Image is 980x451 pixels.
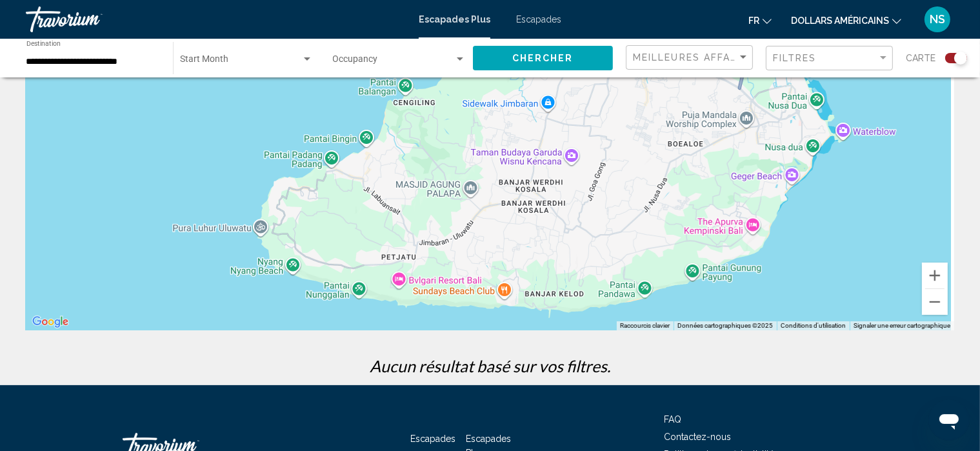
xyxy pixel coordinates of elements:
span: Données cartographiques ©2025 [677,322,773,329]
button: Menu utilisateur [921,6,954,33]
button: Zoom arrière [922,289,948,315]
button: Chercher [473,46,614,70]
button: Zoom avant [922,263,948,288]
a: Travorium [26,6,406,32]
font: dollars américains [791,15,889,26]
a: Escapades [411,434,456,444]
a: Escapades Plus [419,14,490,25]
button: Raccourcis clavier [620,321,670,330]
a: Contactez-nous [664,432,731,442]
span: Meilleures affaires [633,52,755,63]
img: Google [29,314,72,330]
font: fr [748,15,759,26]
a: Signaler une erreur cartographique [854,322,950,329]
button: Changer de langue [748,11,772,30]
iframe: Bouton de lancement de la fenêtre de messagerie [928,399,970,441]
a: Ouvrir cette zone dans Google Maps (dans une nouvelle fenêtre) [29,314,72,330]
mat-select: Sort by [633,52,749,63]
span: Filtres [773,53,817,63]
a: Escapades [516,14,561,25]
span: Carte [906,49,935,67]
a: FAQ [664,414,681,425]
button: Filter [766,45,893,72]
button: Changer de devise [791,11,901,30]
span: Chercher [512,54,574,64]
a: Conditions d'utilisation [781,322,846,329]
font: NS [930,12,945,26]
p: Aucun résultat basé sur vos filtres. [19,356,961,376]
